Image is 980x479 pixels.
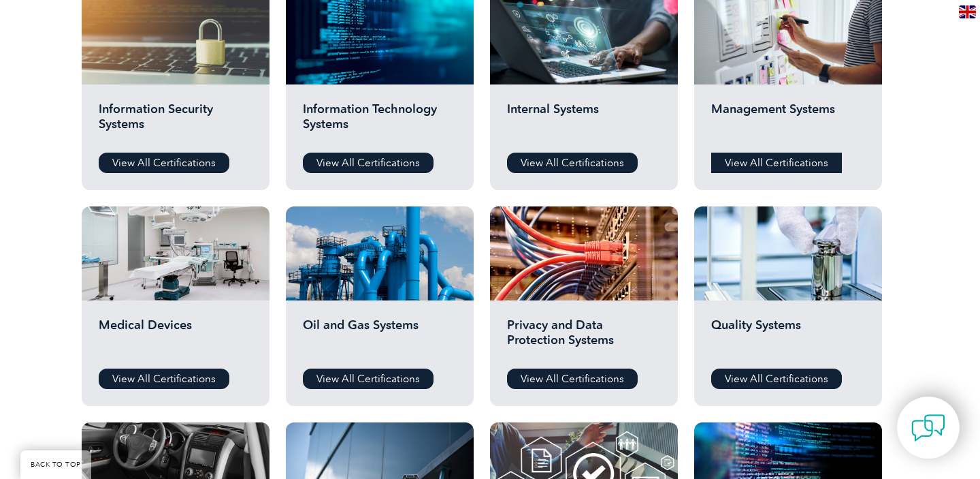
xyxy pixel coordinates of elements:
h2: Internal Systems [507,102,661,142]
a: View All Certifications [303,369,434,389]
h2: Management Systems [711,102,865,142]
a: View All Certifications [711,369,842,389]
img: en [959,5,976,18]
a: View All Certifications [711,153,842,173]
h2: Oil and Gas Systems [303,318,457,358]
a: View All Certifications [303,153,434,173]
h2: Information Technology Systems [303,102,457,142]
a: View All Certifications [507,153,638,173]
a: View All Certifications [507,369,638,389]
h2: Quality Systems [711,318,865,358]
a: View All Certifications [99,369,229,389]
h2: Information Security Systems [99,102,252,142]
h2: Privacy and Data Protection Systems [507,318,661,358]
img: contact-chat.png [911,411,945,445]
a: BACK TO TOP [20,450,91,479]
a: View All Certifications [99,153,229,173]
h2: Medical Devices [99,318,252,358]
